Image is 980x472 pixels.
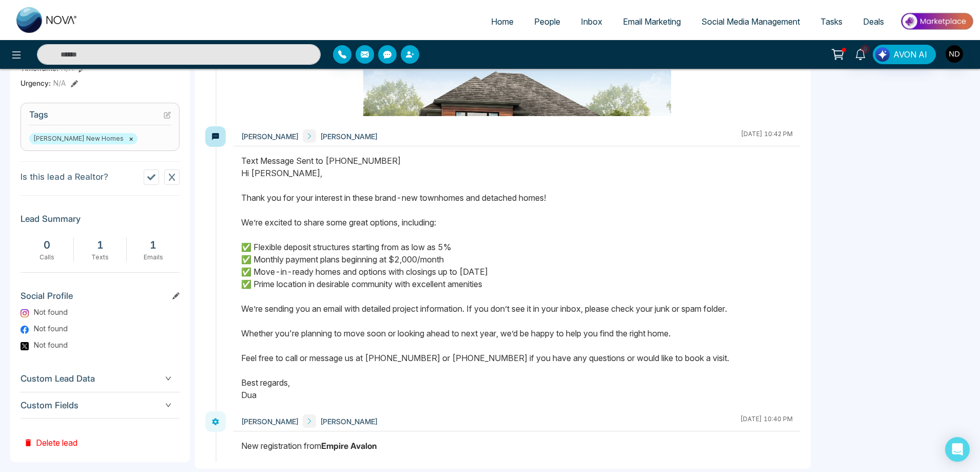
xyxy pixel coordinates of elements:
[491,16,514,27] span: Home
[241,416,299,427] span: [PERSON_NAME]
[132,253,174,262] div: Emails
[241,131,299,142] span: [PERSON_NAME]
[320,416,378,427] span: [PERSON_NAME]
[848,45,873,63] a: 9
[132,237,174,253] div: 1
[860,45,870,54] span: 9
[945,437,970,462] div: Open Intercom Messenger
[26,253,68,262] div: Calls
[34,339,68,350] span: Not found
[165,402,171,408] span: down
[53,78,66,88] span: N/A
[165,375,171,382] span: down
[21,214,180,229] h3: Lead Summary
[21,399,180,412] span: Custom Fields
[893,48,927,61] span: AVON AI
[79,253,122,262] div: Texts
[21,372,180,386] span: Custom Lead Data
[21,342,29,350] img: Twitter Logo
[524,12,571,31] a: People
[581,16,602,27] span: Inbox
[701,16,800,27] span: Social Media Management
[810,12,853,31] a: Tasks
[26,237,68,253] div: 0
[129,134,133,143] button: ×
[741,129,793,143] div: [DATE] 10:42 PM
[899,10,974,33] img: Market-place.gif
[740,414,793,428] div: [DATE] 10:40 PM
[853,12,894,31] a: Deals
[21,291,180,306] h3: Social Profile
[21,309,29,317] img: Instagram Logo
[79,237,122,253] div: 1
[29,109,171,125] h3: Tags
[320,131,378,142] span: [PERSON_NAME]
[875,47,890,62] img: Lead Flow
[34,323,68,334] span: Not found
[691,12,810,31] a: Social Media Management
[863,16,884,27] span: Deals
[571,12,613,31] a: Inbox
[613,12,691,31] a: Email Marketing
[946,45,963,63] img: User Avatar
[21,326,29,334] img: Facebook Logo
[21,419,81,452] button: Delete lead
[21,78,51,88] span: Urgency :
[21,171,108,184] p: Is this lead a Realtor?
[29,133,138,144] span: [PERSON_NAME] New Homes
[534,16,560,27] span: People
[820,16,842,27] span: Tasks
[16,7,78,33] img: Nova CRM Logo
[34,307,68,317] span: Not found
[481,12,524,31] a: Home
[623,16,681,27] span: Email Marketing
[873,45,936,64] button: AVON AI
